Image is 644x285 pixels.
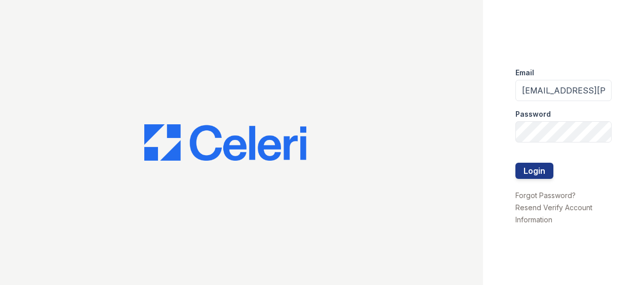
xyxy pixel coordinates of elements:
label: Email [515,68,534,78]
button: Login [515,163,553,179]
a: Forgot Password? [515,191,576,200]
a: Resend Verify Account Information [515,203,592,224]
label: Password [515,109,551,119]
img: CE_Logo_Blue-a8612792a0a2168367f1c8372b55b34899dd931a85d93a1a3d3e32e68fde9ad4.png [144,124,306,161]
